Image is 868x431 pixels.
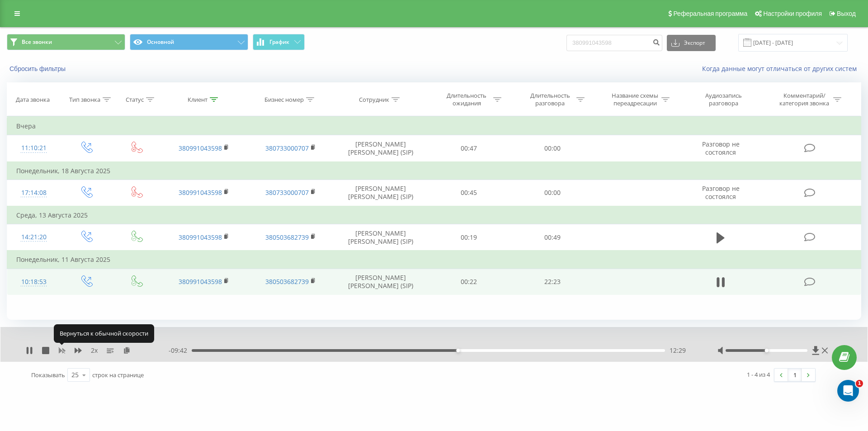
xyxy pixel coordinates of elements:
div: 11:10:21 [16,139,52,157]
button: Все звонки [7,34,125,50]
td: Вчера [7,117,861,135]
div: 14:21:20 [16,228,52,246]
td: [PERSON_NAME] [PERSON_NAME] (SIP) [334,224,427,251]
td: 00:22 [427,269,510,295]
a: Когда данные могут отличаться от других систем [702,64,861,73]
a: 1 [788,369,802,381]
button: Сбросить фильтры [7,65,70,73]
input: Поиск по номеру [566,35,662,51]
span: Все звонки [22,38,52,46]
span: График [269,39,289,45]
div: Бизнес номер [264,96,304,104]
button: График [253,34,305,50]
div: Статус [126,96,144,104]
span: Разговор не состоялся [702,184,740,201]
td: 00:00 [510,135,594,162]
div: 1 - 4 из 4 [747,370,770,379]
td: Понедельник, 18 Августа 2025 [7,162,861,180]
span: Настройки профиля [763,10,822,17]
div: 25 [71,370,79,379]
a: 380733000707 [265,188,309,197]
div: Вернуться к обычной скорости [54,324,154,342]
span: Выход [837,10,856,17]
span: 2 x [91,346,98,355]
span: Реферальная программа [673,10,747,17]
span: - 09:42 [169,346,192,355]
div: Длительность разговора [526,92,574,107]
span: строк на странице [92,371,144,379]
span: Разговор не состоялся [702,140,740,156]
a: 380991043598 [179,188,222,197]
div: Accessibility label [764,349,768,352]
div: Комментарий/категория звонка [778,92,831,107]
a: 380991043598 [179,277,222,286]
td: Среда, 13 Августа 2025 [7,206,861,224]
td: [PERSON_NAME] [PERSON_NAME] (SIP) [334,135,427,162]
a: 380991043598 [179,233,222,242]
iframe: Intercom live chat [837,380,859,402]
div: Тип звонка [69,96,100,104]
td: 00:49 [510,224,594,251]
td: 00:00 [510,180,594,206]
div: Дата звонка [16,96,50,104]
a: 380991043598 [179,144,222,152]
div: Сотрудник [359,96,389,104]
a: 380503682739 [265,233,309,242]
a: 380503682739 [265,277,309,286]
td: 22:23 [510,269,594,295]
span: 12:29 [670,346,686,355]
div: Название схемы переадресации [611,92,659,107]
a: 380733000707 [265,144,309,152]
td: [PERSON_NAME] [PERSON_NAME] (SIP) [334,180,427,206]
span: 1 [856,380,863,387]
td: [PERSON_NAME] [PERSON_NAME] (SIP) [334,269,427,295]
button: Основной [130,34,248,50]
span: Показывать [31,371,65,379]
div: Длительность ожидания [443,92,491,107]
div: 10:18:53 [16,273,52,291]
td: Понедельник, 11 Августа 2025 [7,251,861,269]
td: 00:45 [427,180,510,206]
div: 17:14:08 [16,184,52,202]
div: Аудиозапись разговора [694,92,753,107]
td: 00:19 [427,224,510,251]
button: Экспорт [667,35,716,51]
div: Accessibility label [456,349,460,352]
td: 00:47 [427,135,510,162]
div: Клиент [188,96,208,104]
